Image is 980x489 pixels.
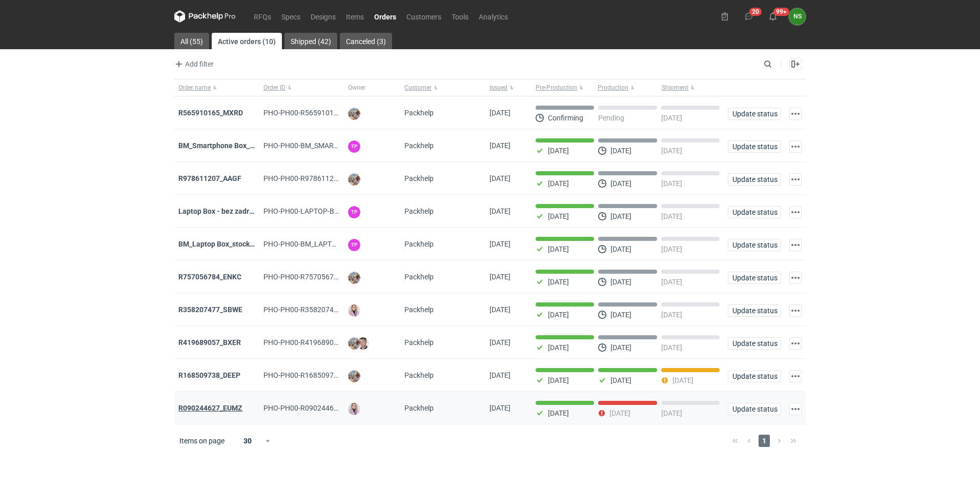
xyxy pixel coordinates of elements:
p: [DATE] [610,147,631,155]
strong: R757056784_ENKC [178,273,241,281]
span: PHO-PH00-R168509738_DEEP [263,371,362,379]
span: Add filter [173,58,214,70]
button: Order ID [259,79,344,96]
span: PHO-PH00-R757056784_ENKC [263,273,363,281]
button: 20 [741,8,757,25]
span: PHO-PH00-R565910165_MXRD [263,109,365,117]
span: PHO-PH00-R090244627_EUMZ [263,404,364,412]
span: Order name [178,84,211,92]
button: Update status [728,239,781,251]
figcaption: TP [348,206,360,218]
button: 99+ [765,8,781,25]
img: Michał Palasek [348,108,360,120]
p: [DATE] [661,343,682,352]
span: Packhelp [404,338,434,347]
input: Search [762,58,794,70]
span: 04/09/2025 [489,207,511,215]
span: Packhelp [404,141,434,150]
span: Update status [732,110,777,117]
span: 1 [759,435,770,447]
p: [DATE] [672,376,693,384]
img: Klaudia Wiśniewska [348,403,360,415]
p: [DATE] [548,376,569,384]
button: Actions [789,304,802,317]
button: Update status [728,370,781,382]
span: Issued [489,84,507,92]
a: Tools [446,10,474,23]
span: Update status [732,176,777,183]
p: [DATE] [661,179,682,188]
p: [DATE] [548,245,569,253]
button: Actions [789,272,802,284]
a: R978611207_AAGF [178,174,241,182]
span: Update status [732,373,777,380]
a: All (55) [174,33,209,49]
img: Klaudia Wiśniewska [348,304,360,317]
button: Update status [728,337,781,350]
a: Shipped (42) [284,33,337,49]
span: 08/09/2025 [489,141,511,150]
a: Active orders (10) [212,33,282,49]
span: Packhelp [404,305,434,314]
img: Michał Palasek [348,337,360,350]
strong: BM_Smartphone Box_stock_06 [178,141,278,150]
button: Update status [728,403,781,415]
p: [DATE] [609,409,630,417]
a: R419689057_BXER [178,338,241,347]
button: NS [789,8,806,25]
a: R090244627_EUMZ [178,404,242,412]
button: Update status [728,140,781,153]
button: Order name [174,79,259,96]
span: Update status [732,307,777,314]
p: [DATE] [610,343,631,352]
span: PHO-PH00-BM_LAPTOP-BOX_STOCK_05 [263,240,395,248]
button: Actions [789,403,802,415]
a: Orders [369,10,401,23]
button: Shipment [660,79,724,96]
span: PHO-PH00-R978611207_AAGF [263,174,363,182]
p: [DATE] [610,212,631,220]
span: Update status [732,405,777,413]
div: Natalia Stępak [789,8,806,25]
span: PHO-PH00-LAPTOP-BOX---BEZ-ZADRUKU---STOCK-3 [263,207,432,215]
button: Actions [789,337,802,350]
span: Items on page [179,436,224,446]
a: Customers [401,10,446,23]
span: 04/09/2025 [489,240,511,248]
button: Actions [789,108,802,120]
p: [DATE] [548,179,569,188]
svg: Packhelp Pro [174,10,236,23]
p: [DATE] [661,245,682,253]
p: [DATE] [661,147,682,155]
button: Actions [789,140,802,153]
p: [DATE] [661,278,682,286]
span: Owner [348,84,365,92]
a: Specs [276,10,305,23]
span: PHO-PH00-BM_SMARTPHONE-BOX_STOCK_06 [263,141,415,150]
a: Laptop Box - bez zadruku - stock 3 [178,207,290,215]
span: Update status [732,143,777,150]
button: Pre-Production [532,79,596,96]
strong: R168509738_DEEP [178,371,240,379]
strong: R565910165_MXRD [178,109,243,117]
a: BM_Laptop Box_stock_05 [178,240,261,248]
span: Customer [404,84,432,92]
p: [DATE] [548,147,569,155]
span: Packhelp [404,240,434,248]
span: 29/08/2025 [489,338,511,347]
p: Pending [598,114,624,122]
button: Actions [789,239,802,251]
span: PHO-PH00-R419689057_BXER [263,338,363,347]
span: Update status [732,241,777,249]
span: Pre-Production [536,84,577,92]
span: PHO-PH00-R358207477_SBWE [263,305,364,314]
span: Packhelp [404,109,434,117]
span: Update status [732,209,777,216]
a: R358207477_SBWE [178,305,242,314]
p: [DATE] [548,343,569,352]
span: Packhelp [404,174,434,182]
